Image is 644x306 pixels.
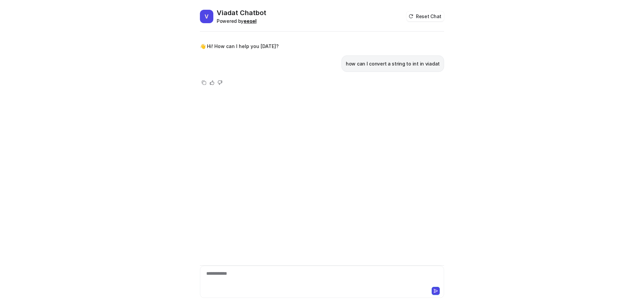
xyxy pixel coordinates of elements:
[217,8,266,17] h2: Viadat Chatbot
[200,42,279,50] p: 👋 Hi! How can I help you [DATE]?
[200,10,213,23] span: V
[244,18,257,24] b: eesel
[407,11,444,21] button: Reset Chat
[217,17,266,25] div: Powered by
[346,60,440,68] p: how can I convert a string to int in viadat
